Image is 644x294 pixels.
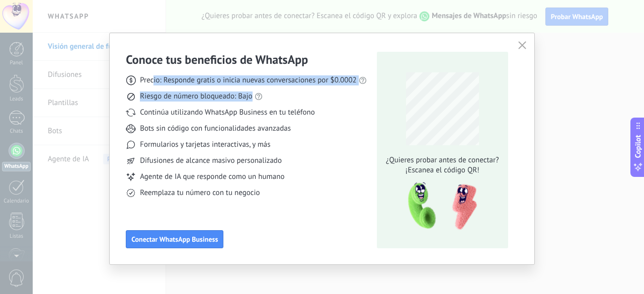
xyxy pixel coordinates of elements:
img: qr-pic-1x.png [399,179,479,233]
h3: Conoce tus beneficios de WhatsApp [126,52,308,67]
span: Precio: Responde gratis o inicia nuevas conversaciones por $0.0002 [140,75,357,85]
span: Reemplaza tu número con tu negocio [140,188,260,198]
span: ¿Quieres probar antes de conectar? [383,155,502,165]
button: Conectar WhatsApp Business [126,230,223,248]
span: Copilot [633,135,643,158]
span: Riesgo de número bloqueado: Bajo [140,91,252,102]
span: ¡Escanea el código QR! [383,165,502,175]
span: Agente de IA que responde como un humano [140,172,284,182]
span: Continúa utilizando WhatsApp Business en tu teléfono [140,108,314,118]
span: Conectar WhatsApp Business [131,236,218,243]
span: Bots sin código con funcionalidades avanzadas [140,124,291,134]
span: Formularios y tarjetas interactivas, y más [140,140,270,150]
span: Difusiones de alcance masivo personalizado [140,156,282,166]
